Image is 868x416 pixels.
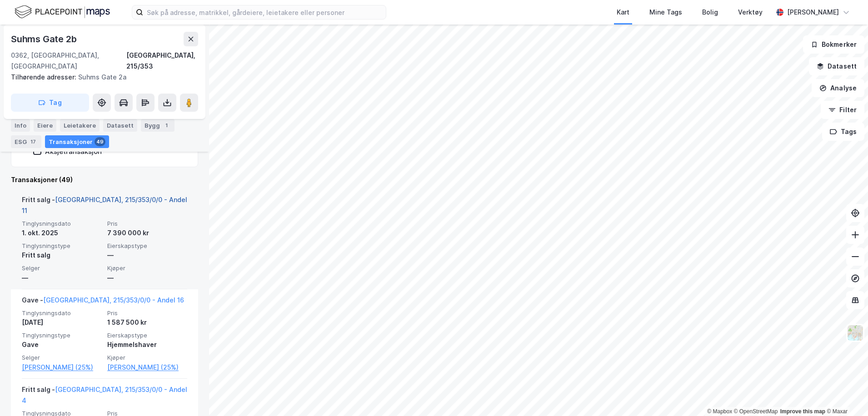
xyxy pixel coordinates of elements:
img: logo.f888ab2527a4732fd821a326f86c7f29.svg [15,4,110,20]
div: Bolig [702,7,718,18]
span: Eierskapstype [107,332,187,339]
div: — [107,272,187,283]
div: ESG [11,135,41,148]
div: Mine Tags [649,7,682,18]
button: Analyse [812,79,864,97]
div: 1. okt. 2025 [22,228,102,238]
div: Bygg [141,119,175,132]
span: Tilhørende adresser: [11,73,78,81]
button: Filter [821,101,864,119]
div: Suhms Gate 2b [11,32,78,46]
div: [PERSON_NAME] [787,7,839,18]
div: Transaksjoner [45,135,109,148]
div: Verktøy [738,7,763,18]
iframe: Chat Widget [823,372,868,416]
div: Kart [617,7,629,18]
div: Kontrollprogram for chat [823,372,868,416]
div: 0362, [GEOGRAPHIC_DATA], [GEOGRAPHIC_DATA] [11,50,126,72]
span: Tinglysningsdato [22,220,102,228]
div: Suhms Gate 2a [11,72,191,83]
span: Pris [107,309,187,317]
button: Tag [11,94,89,112]
span: Kjøper [107,354,187,362]
a: [PERSON_NAME] (25%) [107,362,187,373]
div: Fritt salg - [22,384,187,410]
span: Tinglysningsdato [22,309,102,317]
div: [GEOGRAPHIC_DATA], 215/353 [126,50,198,72]
a: [GEOGRAPHIC_DATA], 215/353/0/0 - Andel 16 [43,296,184,304]
div: 17 [29,137,38,146]
div: — [107,250,187,261]
div: Datasett [103,119,137,132]
div: Fritt salg [22,250,102,261]
a: OpenStreetMap [734,408,778,415]
span: Tinglysningstype [22,332,102,339]
div: Hjemmelshaver [107,339,187,350]
span: Selger [22,264,102,272]
div: 49 [95,137,105,146]
div: 1 587 500 kr [107,317,187,328]
div: Eiere [34,119,56,132]
div: Leietakere [60,119,100,132]
a: [GEOGRAPHIC_DATA], 215/353/0/0 - Andel 11 [22,196,187,214]
div: Fritt salg - [22,194,187,220]
a: [GEOGRAPHIC_DATA], 215/353/0/0 - Andel 4 [22,386,187,404]
input: Søk på adresse, matrikkel, gårdeiere, leietakere eller personer [143,5,386,19]
div: Gave - [22,295,184,309]
div: [DATE] [22,317,102,328]
div: Transaksjoner (49) [11,174,198,185]
button: Tags [822,123,864,141]
span: Selger [22,354,102,362]
div: 7 390 000 kr [107,228,187,238]
span: Pris [107,220,187,228]
button: Bokmerker [803,35,864,54]
div: Gave [22,339,102,350]
img: Z [847,324,864,342]
span: Tinglysningstype [22,242,102,250]
div: — [22,272,102,283]
button: Datasett [809,57,864,75]
div: Info [11,119,30,132]
a: Improve this map [780,408,825,415]
a: Mapbox [707,408,732,415]
div: 1 [162,121,171,130]
span: Eierskapstype [107,242,187,250]
a: [PERSON_NAME] (25%) [22,362,102,373]
span: Kjøper [107,264,187,272]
